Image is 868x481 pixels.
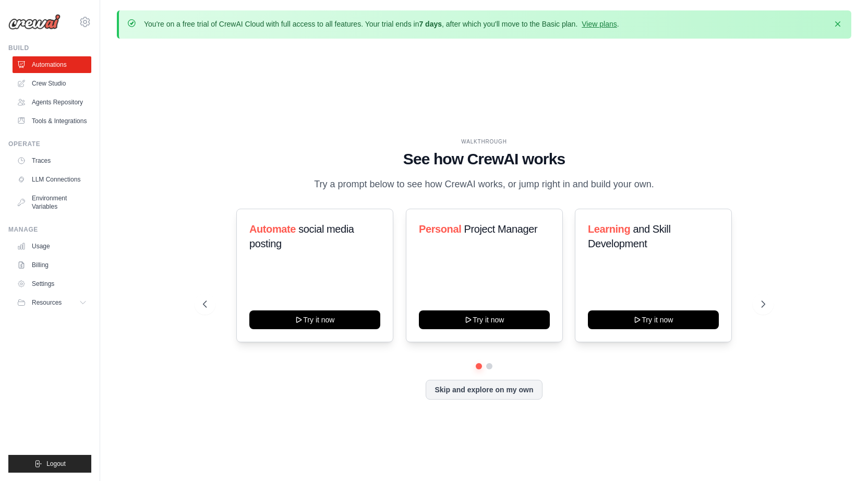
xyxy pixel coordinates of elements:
[588,310,719,329] button: Try it now
[582,20,617,28] a: View plans
[144,19,619,29] p: You're on a free trial of CrewAI Cloud with full access to all features. Your trial ends in , aft...
[203,138,765,146] div: WALKTHROUGH
[13,294,91,311] button: Resources
[13,152,91,169] a: Traces
[249,310,380,329] button: Try it now
[46,460,66,468] span: Logout
[419,310,550,329] button: Try it now
[13,238,91,255] a: Usage
[249,223,296,235] span: Automate
[32,298,62,307] span: Resources
[203,150,765,169] h1: See how CrewAI works
[13,75,91,92] a: Crew Studio
[8,140,91,148] div: Operate
[588,223,630,235] span: Learning
[419,223,461,235] span: Personal
[13,113,91,129] a: Tools & Integrations
[13,257,91,273] a: Billing
[249,223,354,249] span: social media posting
[13,94,91,111] a: Agents Repository
[13,190,91,215] a: Environment Variables
[309,177,659,192] p: Try a prompt below to see how CrewAI works, or jump right in and build your own.
[13,275,91,292] a: Settings
[419,20,442,28] strong: 7 days
[13,171,91,188] a: LLM Connections
[426,380,542,400] button: Skip and explore on my own
[464,223,537,235] span: Project Manager
[13,56,91,73] a: Automations
[8,44,91,52] div: Build
[8,14,61,30] img: Logo
[8,455,91,473] button: Logout
[8,225,91,234] div: Manage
